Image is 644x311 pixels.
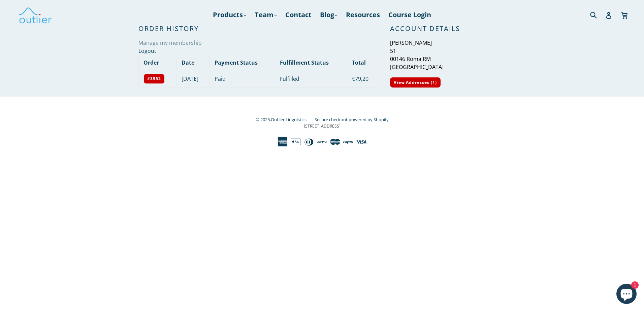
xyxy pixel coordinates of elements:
[271,116,307,123] a: Outlier Linguistics
[256,116,313,123] small: © 2025,
[210,9,250,21] a: Products
[138,25,380,33] h2: Order History
[210,55,275,70] th: Payment Status
[138,47,156,55] a: Logout
[390,77,441,88] a: View Addresses (1)
[317,9,341,21] a: Blog
[275,70,347,87] td: Fulfilled
[614,284,639,306] inbox-online-store-chat: Shopify online store chat
[347,55,380,70] th: Total
[347,70,380,87] td: €79,20
[390,39,506,71] p: [PERSON_NAME] 51 00146 Roma RM [GEOGRAPHIC_DATA]
[390,25,506,33] h2: Account Details
[588,8,607,22] input: Search
[138,123,506,129] p: [STREET_ADDRESS]
[177,70,210,87] td: [DATE]
[210,70,275,87] td: Paid
[385,9,434,21] a: Course Login
[139,55,177,70] th: Order
[275,55,347,70] th: Fulfillment Status
[343,9,383,21] a: Resources
[315,116,389,123] a: Secure checkout powered by Shopify
[143,74,165,84] a: #3952
[19,5,52,25] img: Outlier Linguistics
[282,9,315,21] a: Contact
[251,9,280,21] a: Team
[138,39,202,46] a: Manage my membership
[177,55,210,70] th: Date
